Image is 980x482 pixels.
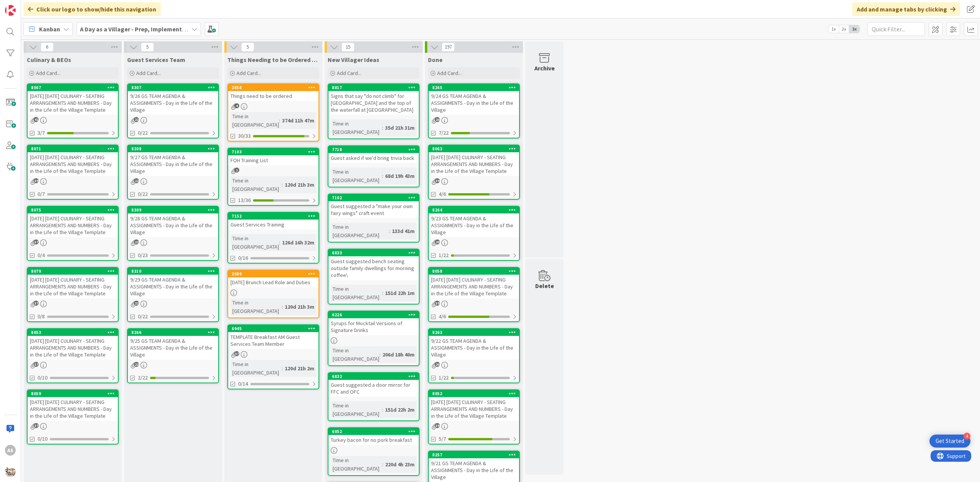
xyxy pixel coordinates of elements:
[41,42,54,52] span: 6
[134,178,139,183] span: 22
[234,351,239,356] span: 37
[28,84,118,115] div: 8067[DATE] [DATE] CULINARY - SEATING ARRANGEMENTS AND NUMBERS - Day in the Life of the Village Te...
[36,70,60,77] span: Add Card...
[230,234,279,251] div: Time in [GEOGRAPHIC_DATA]
[34,239,39,244] span: 37
[34,301,39,306] span: 37
[28,397,118,421] div: [DATE] [DATE] CULINARY - SEATING ARRANGEMENTS AND NUMBERS - Day in the Life of the Village Template
[228,277,318,287] div: [DATE] Brunch Lead Role and Duties
[328,84,419,115] div: 8017Signs that say "do not climb" for [GEOGRAPHIC_DATA] and the top of the waterfall at [GEOGRAPH...
[435,423,440,428] span: 39
[429,145,519,176] div: 8063[DATE] [DATE] CULINARY - SEATING ARRANGEMENTS AND NUMBERS - Day in the Life of the Village Te...
[5,445,16,456] div: AS
[128,268,218,298] div: 83109/29 GS TEAM AGENDA & ASSIGNMENTS - Day in the Life of the Village
[28,329,118,360] div: 8053[DATE] [DATE] CULINARY - SEATING ARRANGEMENTS AND NUMBERS - Day in the Life of the Village Te...
[331,119,382,136] div: Time in [GEOGRAPHIC_DATA]
[39,24,60,34] span: Kanban
[128,207,218,213] div: 8309
[16,1,35,10] span: Support
[237,70,261,77] span: Add Card...
[230,176,282,193] div: Time in [GEOGRAPHIC_DATA]
[228,332,318,349] div: TEMPLATE Breakfast AM Guest Services Team Member
[439,374,449,382] span: 1/22
[28,213,118,237] div: [DATE] [DATE] CULINARY - SEATING ARRANGEMENTS AND NUMBERS - Day in the Life of the Village Template
[128,329,218,336] div: 8266
[328,428,419,435] div: 6052
[435,117,440,122] span: 20
[134,362,139,367] span: 22
[328,318,419,335] div: Syrups for Mocktail Versions of Signature Drinks
[28,207,118,237] div: 8075[DATE] [DATE] CULINARY - SEATING ARRANGEMENTS AND NUMBERS - Day in the Life of the Village Te...
[429,390,519,421] div: 8052[DATE] [DATE] CULINARY - SEATING ARRANGEMENTS AND NUMBERS - Day in the Life of the Village Te...
[429,213,519,237] div: 9/23 GS TEAM AGENDA & ASSIGNMENTS - Day in the Life of the Village
[232,149,318,155] div: 7103
[228,213,318,220] div: 7152
[328,373,419,380] div: 6832
[328,56,379,64] span: New Villager Ideas
[383,289,416,297] div: 151d 22h 1m
[429,329,519,360] div: 82639/22 GS TEAM AGENDA & ASSIGNMENTS - Day in the Life of the Village
[27,56,71,64] span: Culinary & BEOs
[128,145,218,176] div: 83089/27 GS TEAM AGENDA & ASSIGNMENTS - Day in the Life of the Village
[429,152,519,176] div: [DATE] [DATE] CULINARY - SEATING ARRANGEMENTS AND NUMBERS - Day in the Life of the Village Template
[331,456,382,473] div: Time in [GEOGRAPHIC_DATA]
[230,360,282,377] div: Time in [GEOGRAPHIC_DATA]
[328,435,419,445] div: Turkey bacon for no pork breakfast
[283,181,316,189] div: 120d 21h 3m
[279,238,280,247] span: :
[379,350,381,359] span: :
[283,303,316,311] div: 120d 21h 3m
[534,64,555,73] div: Archive
[228,84,318,101] div: 2858Things need to be ordered
[28,207,118,213] div: 8075
[328,311,419,318] div: 6226
[23,2,161,16] div: Click our logo to show/hide this navigation
[332,85,419,90] div: 8017
[228,220,318,230] div: Guest Services Training
[381,350,416,359] div: 206d 18h 40m
[429,329,519,336] div: 8263
[28,91,118,115] div: [DATE] [DATE] CULINARY - SEATING ARRANGEMENTS AND NUMBERS - Day in the Life of the Village Template
[432,452,519,458] div: 8257
[328,146,419,153] div: 7718
[437,70,462,77] span: Add Card...
[134,117,139,122] span: 22
[328,311,419,335] div: 6226Syrups for Mocktail Versions of Signature Drinks
[128,268,218,275] div: 8310
[382,172,383,180] span: :
[128,145,218,152] div: 8308
[828,25,839,33] span: 1x
[331,285,382,301] div: Time in [GEOGRAPHIC_DATA]
[535,281,554,290] div: Delete
[429,84,519,91] div: 8265
[429,207,519,237] div: 82649/23 GS TEAM AGENDA & ASSIGNMENTS - Day in the Life of the Village
[328,428,419,445] div: 6052Turkey bacon for no pork breakfast
[328,146,419,163] div: 7718Guest asked if we'd bring trivia back
[228,155,318,165] div: FOH Training List
[228,325,318,349] div: 6945TEMPLATE Breakfast AM Guest Services Team Member
[328,201,419,218] div: Guest suggested a "make your own fairy wings" craft event
[439,435,446,443] span: 5/7
[867,22,925,36] input: Quick Filter...
[28,268,118,298] div: 8079[DATE] [DATE] CULINARY - SEATING ARRANGEMENTS AND NUMBERS - Day in the Life of the Village Te...
[28,145,118,152] div: 8071
[332,250,419,256] div: 6833
[929,435,970,448] div: Open Get Started checklist, remaining modules: 4
[283,364,316,373] div: 120d 21h 2m
[31,330,118,335] div: 8053
[34,423,39,428] span: 37
[138,190,148,198] span: 0/22
[28,336,118,360] div: [DATE] [DATE] CULINARY - SEATING ARRANGEMENTS AND NUMBERS - Day in the Life of the Village Template
[228,270,318,287] div: 2689[DATE] Brunch Lead Role and Duties
[429,390,519,397] div: 8052
[5,5,16,16] img: Visit kanbanzone.com
[439,129,449,137] span: 7/22
[228,91,318,101] div: Things need to be ordered
[28,390,118,421] div: 8059[DATE] [DATE] CULINARY - SEATING ARRANGEMENTS AND NUMBERS - Day in the Life of the Village Te...
[31,207,118,213] div: 8075
[383,460,416,469] div: 220d 4h 23m
[332,195,419,200] div: 7102
[328,249,419,280] div: 6833Guest suggested bench seating outside family dwellings for morning coffee\
[852,2,960,16] div: Add and manage tabs by clicking
[228,148,318,155] div: 7103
